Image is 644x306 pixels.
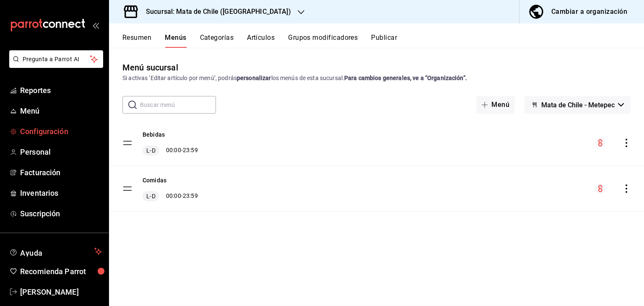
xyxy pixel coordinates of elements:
button: Publicar [371,34,397,48]
span: Pregunta a Parrot AI [23,55,90,64]
input: Buscar menú [140,96,216,113]
button: Pregunta a Parrot AI [9,50,103,68]
button: actions [622,184,631,193]
span: Recomienda Parrot [20,266,102,277]
span: Ayuda [20,246,91,257]
div: Menú sucursal [122,61,178,74]
button: actions [622,139,631,147]
button: Resumen [122,34,151,48]
button: open_drawer_menu [92,22,99,29]
span: Inventarios [20,187,102,199]
strong: personalizar [237,75,271,81]
span: Facturación [20,167,102,178]
span: Configuración [20,126,102,137]
button: Bebidas [143,130,165,139]
h3: Sucursal: Mata de Chile ([GEOGRAPHIC_DATA]) [139,7,291,17]
button: Comidas [143,176,166,184]
button: Mata de Chile - Metepec [525,96,631,114]
div: 00:00 - 23:59 [143,145,198,156]
button: Artículos [247,34,275,48]
button: drag [122,138,132,148]
button: Menús [165,34,186,48]
button: drag [122,184,132,194]
span: Mata de Chile - Metepec [541,101,615,109]
a: Pregunta a Parrot AI [6,61,103,70]
button: Menú [476,96,514,114]
button: Grupos modificadores [288,34,358,48]
strong: Para cambios generales, ve a “Organización”. [344,75,467,81]
div: navigation tabs [122,34,644,48]
span: Suscripción [20,208,102,219]
div: 00:00 - 23:59 [143,191,198,201]
div: Cambiar a organización [551,6,627,18]
button: Categorías [200,34,234,48]
span: L-D [145,192,157,200]
span: [PERSON_NAME] [20,286,102,298]
table: menu-maker-table [109,120,644,212]
div: Si activas ‘Editar artículo por menú’, podrás los menús de esta sucursal. [122,74,631,83]
span: Menú [20,105,102,117]
span: L-D [145,146,157,155]
span: Reportes [20,85,102,96]
span: Personal [20,146,102,158]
